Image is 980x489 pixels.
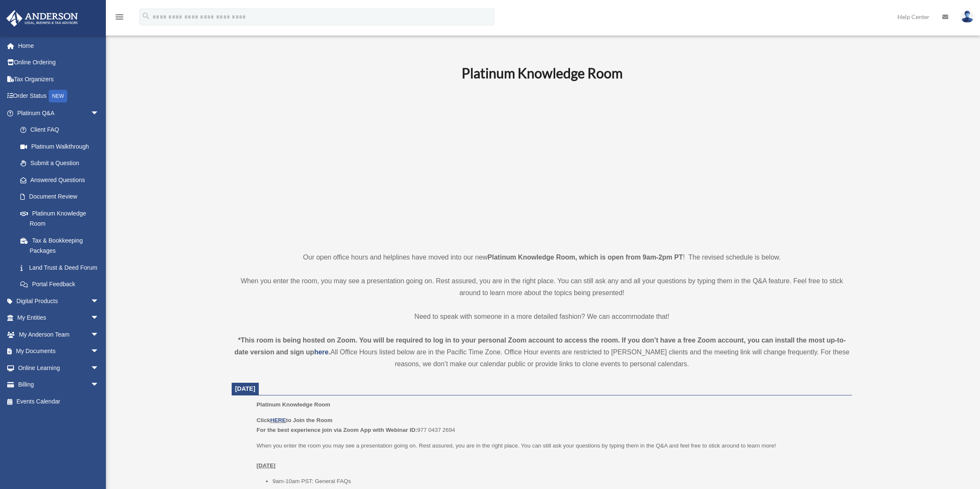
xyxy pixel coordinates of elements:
[12,205,108,232] a: Platinum Knowledge Room
[6,105,112,122] a: Platinum Q&Aarrow_drop_down
[91,343,108,360] span: arrow_drop_down
[6,293,112,309] a: Digital Productsarrow_drop_down
[12,155,112,172] a: Submit a Question
[6,309,112,326] a: My Entitiesarrow_drop_down
[141,11,151,21] i: search
[12,259,112,276] a: Land Trust & Deed Forum
[6,326,112,343] a: My Anderson Teamarrow_drop_down
[12,138,112,155] a: Platinum Walkthrough
[91,376,108,394] span: arrow_drop_down
[232,311,852,323] p: Need to speak with someone in a more detailed fashion? We can accommodate that!
[415,93,669,236] iframe: 231110_Toby_KnowledgeRoom
[270,417,286,423] a: HERE
[6,88,112,105] a: Order StatusNEW
[232,334,852,370] div: All Office Hours listed below are in the Pacific Time Zone. Office Hour events are restricted to ...
[91,326,108,343] span: arrow_drop_down
[6,359,112,376] a: Online Learningarrow_drop_down
[235,385,255,392] span: [DATE]
[314,348,329,356] a: here
[257,417,332,423] b: Click to Join the Room
[462,65,623,81] b: Platinum Knowledge Room
[12,171,112,188] a: Answered Questions
[961,11,974,23] img: User Pic
[257,462,276,469] u: [DATE]
[114,12,125,22] i: menu
[257,427,417,433] b: For the best experience join via Zoom App with Webinar ID:
[6,37,112,54] a: Home
[234,337,846,356] strong: *This room is being hosted on Zoom. You will be required to log in to your personal Zoom account ...
[91,293,108,310] span: arrow_drop_down
[6,393,112,410] a: Events Calendar
[6,71,112,88] a: Tax Organizers
[232,275,852,299] p: When you enter the room, you may see a presentation going on. Rest assured, you are in the right ...
[6,54,112,71] a: Online Ordering
[329,348,330,356] strong: .
[49,90,67,102] div: NEW
[6,376,112,393] a: Billingarrow_drop_down
[12,276,112,293] a: Portal Feedback
[12,188,112,205] a: Document Review
[232,251,852,263] p: Our open office hours and helplines have moved into our new ! The revised schedule is below.
[6,343,112,360] a: My Documentsarrow_drop_down
[12,232,112,259] a: Tax & Bookkeeping Packages
[257,441,846,471] p: When you enter the room you may see a presentation going on. Rest assured, you are in the right p...
[91,359,108,377] span: arrow_drop_down
[114,15,125,22] a: menu
[257,415,846,435] p: 977 0437 2694
[487,254,683,261] strong: Platinum Knowledge Room, which is open from 9am-2pm PT
[257,401,330,408] span: Platinum Knowledge Room
[272,476,846,486] li: 9am-10am PST: General FAQs
[12,122,112,138] a: Client FAQ
[4,10,80,27] img: Anderson Advisors Platinum Portal
[91,309,108,327] span: arrow_drop_down
[91,105,108,122] span: arrow_drop_down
